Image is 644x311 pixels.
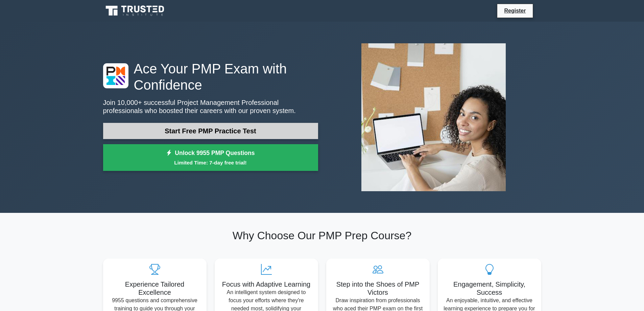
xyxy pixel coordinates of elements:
[103,98,318,115] p: Join 10,000+ successful Project Management Professional professionals who boosted their careers w...
[443,280,536,296] h5: Engagement, Simplicity, Success
[103,229,541,242] h2: Why Choose Our PMP Prep Course?
[500,6,530,15] a: Register
[103,61,318,93] h1: Ace Your PMP Exam with Confidence
[103,123,318,139] a: Start Free PMP Practice Test
[112,159,310,166] small: Limited Time: 7-day free trial!
[220,280,313,288] h5: Focus with Adaptive Learning
[332,280,424,296] h5: Step into the Shoes of PMP Victors
[103,144,318,171] a: Unlock 9955 PMP QuestionsLimited Time: 7-day free trial!
[109,280,201,296] h5: Experience Tailored Excellence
